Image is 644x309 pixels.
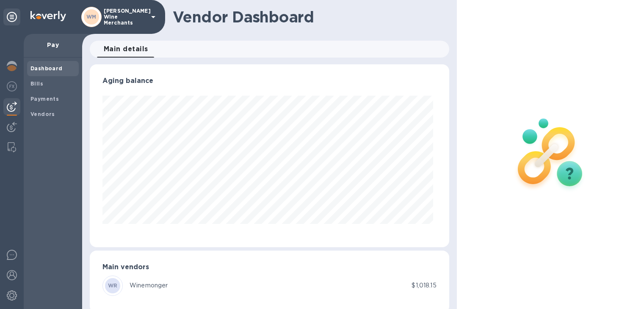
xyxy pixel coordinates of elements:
p: [PERSON_NAME] Wine Merchants [104,8,146,26]
h3: Main vendors [102,263,437,271]
b: Dashboard [30,65,63,72]
h3: Aging balance [102,77,437,85]
img: Foreign exchange [7,81,17,91]
img: Logo [30,11,66,21]
b: Vendors [30,111,55,117]
b: Payments [30,96,59,102]
b: Bills [30,80,43,87]
div: Winemonger [130,281,168,290]
h1: Vendor Dashboard [173,8,443,26]
b: WR [108,282,118,289]
div: Unpin categories [3,8,20,25]
p: Pay [30,41,75,49]
span: Main details [104,43,148,55]
p: $1,018.15 [412,281,436,290]
b: WM [86,14,97,20]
